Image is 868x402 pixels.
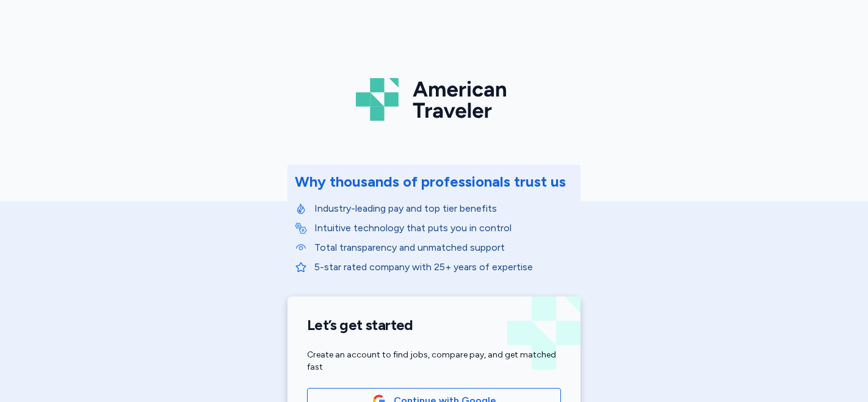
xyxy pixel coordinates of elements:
[307,316,561,334] h1: Let’s get started
[314,240,573,255] p: Total transparency and unmatched support
[314,221,573,235] p: Intuitive technology that puts you in control
[356,73,512,126] img: Logo
[314,201,573,216] p: Industry-leading pay and top tier benefits
[314,260,573,275] p: 5-star rated company with 25+ years of expertise
[295,172,566,192] div: Why thousands of professionals trust us
[307,349,561,373] div: Create an account to find jobs, compare pay, and get matched fast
